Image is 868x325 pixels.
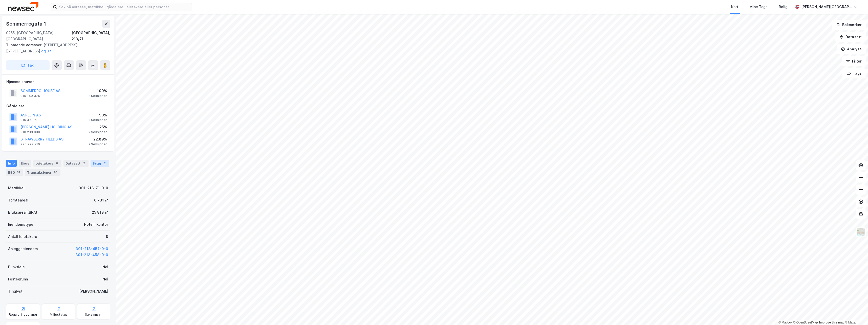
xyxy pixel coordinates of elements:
[6,42,106,54] div: [STREET_ADDRESS], [STREET_ADDRESS]
[6,43,44,47] span: Tilhørende adresser:
[749,4,768,10] div: Mine Tags
[8,221,33,228] div: Eiendomstype
[89,124,107,130] div: 25%
[835,32,866,42] button: Datasett
[92,209,108,215] div: 25 818 ㎡
[8,246,38,252] div: Anleggseiendom
[8,185,25,191] div: Matrikkel
[843,301,868,325] iframe: Chat Widget
[842,68,866,78] button: Tags
[19,160,31,167] div: Eiere
[57,3,192,11] input: Søk på adresse, matrikkel, gårdeiere, leietakere eller personer
[20,142,40,146] div: 990 727 716
[9,313,37,317] div: Reguleringsplaner
[79,185,108,191] div: 301-213-71-0-0
[63,160,89,167] div: Datasett
[89,112,107,118] div: 50%
[53,170,58,175] div: 20
[8,209,37,215] div: Bruksareal (BRA)
[54,161,59,166] div: 8
[16,170,21,175] div: 31
[8,2,38,11] img: newsec-logo.f6e21ccffca1b3a03d2d.png
[843,301,868,325] div: Kontrollprogram for chat
[8,197,28,203] div: Tomteareal
[8,276,28,282] div: Festegrunn
[102,264,108,270] div: Nei
[75,252,108,258] button: 301-213-458-0-0
[89,88,107,94] div: 100%
[6,20,47,28] div: Sommerrogata 1
[102,276,108,282] div: Nei
[6,160,17,167] div: Info
[793,321,818,324] a: OpenStreetMap
[779,4,788,10] div: Bolig
[50,313,68,317] div: Miljøstatus
[106,234,108,240] div: 8
[6,30,72,42] div: 0255, [GEOGRAPHIC_DATA], [GEOGRAPHIC_DATA]
[20,94,40,98] div: 915 149 375
[832,20,866,30] button: Bokmerker
[6,169,23,176] div: ESG
[89,118,107,122] div: 2 Seksjoner
[6,103,110,109] div: Gårdeiere
[731,4,738,10] div: Kart
[72,30,110,42] div: [GEOGRAPHIC_DATA], 213/71
[79,288,108,294] div: [PERSON_NAME]
[89,142,107,146] div: 2 Seksjoner
[81,161,86,166] div: 2
[94,197,108,203] div: 6 731 ㎡
[819,321,844,324] a: Improve this map
[20,130,40,134] div: 918 283 080
[89,136,107,142] div: 22.89%
[8,264,25,270] div: Punktleie
[33,160,61,167] div: Leietakere
[6,79,110,85] div: Hjemmelshaver
[84,221,108,228] div: Hotell, Kontor
[842,56,866,66] button: Filter
[89,94,107,98] div: 2 Seksjoner
[8,234,37,240] div: Antall leietakere
[20,118,40,122] div: 916 473 680
[856,227,866,237] img: Z
[25,169,60,176] div: Transaksjoner
[837,44,866,54] button: Analyse
[778,321,792,324] a: Mapbox
[8,288,23,294] div: Tinglyst
[6,60,50,70] button: Tag
[102,161,107,166] div: 2
[91,160,109,167] div: Bygg
[801,4,852,10] div: [PERSON_NAME][GEOGRAPHIC_DATA]
[76,246,108,252] button: 301-213-457-0-0
[89,130,107,134] div: 2 Seksjoner
[85,313,102,317] div: Saksinnsyn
